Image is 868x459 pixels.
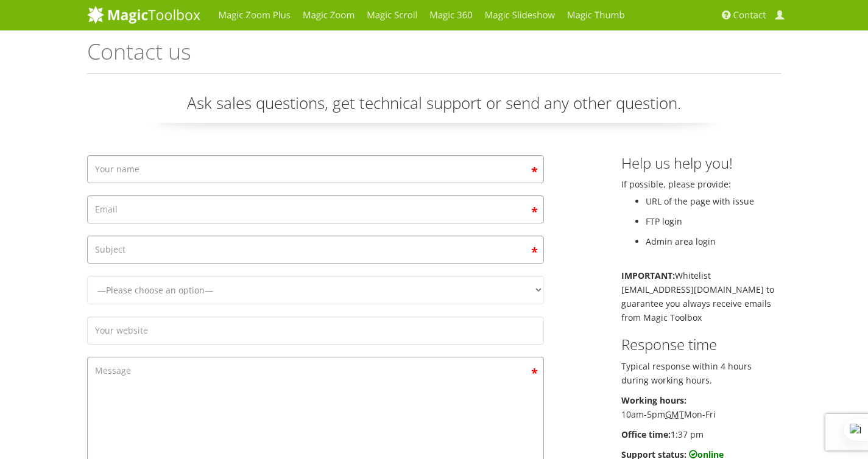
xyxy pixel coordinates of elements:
b: Office time: [621,429,671,440]
input: Your website [87,317,544,345]
input: Your name [87,155,544,183]
p: 1:37 pm [621,427,782,441]
p: Ask sales questions, get technical support or send any other question. [87,92,782,123]
li: FTP login [646,214,782,228]
li: Admin area login [646,234,782,248]
img: MagicToolbox.com - Image tools for your website [87,5,200,24]
input: Email [87,195,544,223]
acronym: Greenwich Mean Time [665,408,684,420]
span: Contact [733,9,766,21]
p: Typical response within 4 hours during working hours. [621,359,782,387]
input: Subject [87,236,544,264]
h3: Help us help you! [621,155,782,171]
h3: Response time [621,337,782,352]
b: IMPORTANT: [621,270,675,281]
b: Working hours: [621,394,686,406]
li: URL of the page with issue [646,194,782,208]
h1: Contact us [87,40,782,74]
p: 10am-5pm Mon-Fri [621,393,782,421]
p: Whitelist [EMAIL_ADDRESS][DOMAIN_NAME] to guarantee you always receive emails from Magic Toolbox [621,268,782,324]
